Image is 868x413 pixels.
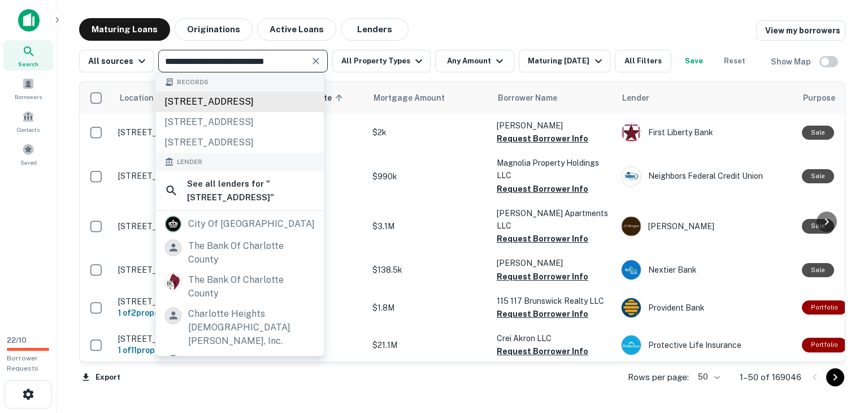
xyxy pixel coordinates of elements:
[3,73,53,104] a: Borrowers
[622,298,641,317] img: picture
[372,220,485,233] p: $3.1M
[165,216,181,232] img: picture
[372,339,485,351] p: $21.1M
[367,82,491,114] th: Mortgage Amount
[622,123,641,142] img: picture
[756,20,845,41] a: View my borrowers
[693,369,722,385] div: 50
[79,369,123,386] button: Export
[740,371,801,384] p: 1–50 of 169046
[177,78,209,87] span: Records
[621,335,791,355] div: Protective Life Insurance
[118,307,265,319] h6: 1 of 2 properties
[811,322,868,377] iframe: Chat Widget
[188,355,315,382] div: st. [PERSON_NAME] bank & trust
[175,18,253,41] button: Originations
[497,295,610,307] p: 115 117 Brunswick Realty LLC
[615,50,671,72] button: All Filters
[118,334,265,344] p: [STREET_ADDRESS]
[20,158,37,167] span: Saved
[3,106,53,136] a: Contacts
[621,260,791,280] div: Nextier Bank
[88,54,149,68] div: All sources
[628,371,689,384] p: Rows per page:
[3,139,53,169] div: Saved
[155,270,324,304] a: the bank of charlotte county
[497,157,610,182] p: Magnolia Property Holdings LLC
[676,50,712,72] button: Save your search to get updates of matches that match your search criteria.
[118,127,265,137] p: [STREET_ADDRESS]
[497,270,588,283] button: Request Borrower Info
[372,302,485,314] p: $1.8M
[802,219,834,233] div: Sale
[497,345,588,358] button: Request Borrower Info
[802,169,834,183] div: Sale
[79,50,154,72] button: All sources
[155,236,324,270] a: the bank of charlotte county
[187,177,315,204] h6: See all lenders for " [STREET_ADDRESS] "
[155,132,324,153] div: [STREET_ADDRESS]
[112,82,271,114] th: Location
[18,59,38,68] span: Search
[118,265,265,275] p: [STREET_ADDRESS][PERSON_NAME]
[155,351,324,385] a: st. [PERSON_NAME] bank & trust
[3,40,53,71] a: Search
[497,207,610,232] p: [PERSON_NAME] Apartments LLC
[7,354,38,372] span: Borrower Requests
[498,91,557,105] span: Borrower Name
[118,344,265,356] h6: 1 of 11 properties
[802,338,847,352] div: This is a portfolio loan with 11 properties
[165,274,181,290] img: picture
[717,50,753,72] button: Reset
[188,307,315,348] div: charlotte heights [DEMOGRAPHIC_DATA][PERSON_NAME], inc.
[622,217,641,236] img: picture
[177,157,202,167] span: Lender
[497,182,588,196] button: Request Borrower Info
[155,92,324,112] div: [STREET_ADDRESS]
[15,92,42,101] span: Borrowers
[155,212,324,236] a: city of [GEOGRAPHIC_DATA]
[621,166,791,187] div: Neighbors Federal Credit Union
[165,355,181,371] img: picture
[621,216,791,236] div: [PERSON_NAME]
[435,50,514,72] button: Any Amount
[622,167,641,186] img: picture
[155,304,324,351] a: charlotte heights [DEMOGRAPHIC_DATA][PERSON_NAME], inc.
[497,119,610,132] p: [PERSON_NAME]
[621,298,791,318] div: Provident Bank
[332,50,431,72] button: All Property Types
[622,260,641,279] img: picture
[374,91,459,105] span: Mortgage Amount
[372,126,485,139] p: $2k
[519,50,610,72] button: Maturing [DATE]
[528,54,605,68] div: Maturing [DATE]
[803,91,835,105] span: Purpose
[308,53,324,69] button: Clear
[826,368,844,386] button: Go to next page
[17,125,40,134] span: Contacts
[802,300,847,315] div: This is a portfolio loan with 2 properties
[615,82,796,114] th: Lender
[118,171,265,181] p: [STREET_ADDRESS][PERSON_NAME]
[372,264,485,276] p: $138.5k
[257,18,336,41] button: Active Loans
[18,9,40,32] img: capitalize-icon.png
[79,18,170,41] button: Maturing Loans
[497,307,588,321] button: Request Borrower Info
[622,335,641,355] img: picture
[118,221,265,231] p: [STREET_ADDRESS]
[497,257,610,269] p: [PERSON_NAME]
[802,126,834,140] div: Sale
[621,122,791,143] div: First Liberty Bank
[188,216,315,233] div: city of [GEOGRAPHIC_DATA]
[119,91,154,105] span: Location
[622,91,649,105] span: Lender
[491,82,615,114] th: Borrower Name
[802,263,834,277] div: Sale
[341,18,409,41] button: Lenders
[7,336,27,345] span: 22 / 10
